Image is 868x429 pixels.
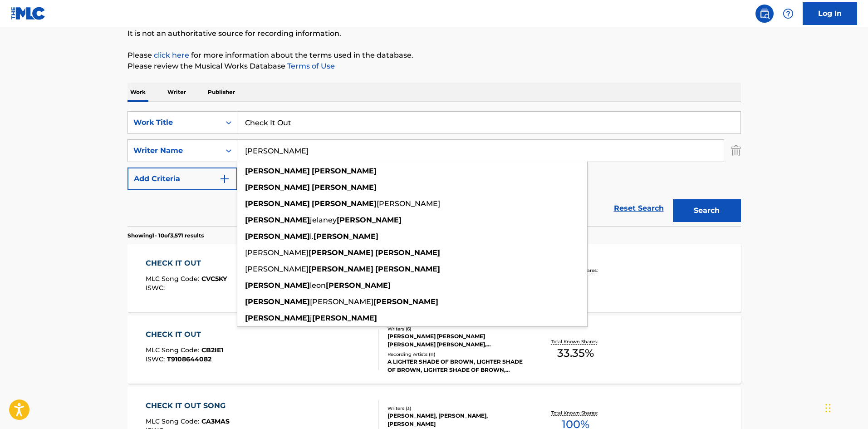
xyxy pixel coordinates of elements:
img: search [759,8,770,19]
img: Delete Criterion [731,139,741,162]
img: help [783,8,794,19]
strong: [PERSON_NAME] [309,248,373,257]
span: [PERSON_NAME] [377,199,440,208]
div: Writer Name [133,145,215,156]
div: A LIGHTER SHADE OF BROWN, LIGHTER SHADE OF BROWN, LIGHTER SHADE OF BROWN, LIGHTER SHADE OF BROWN,... [387,358,525,374]
span: j [310,314,312,322]
strong: [PERSON_NAME] [245,216,310,224]
div: Work Title [133,117,215,128]
strong: [PERSON_NAME] [245,314,310,322]
form: Search Form [128,111,741,227]
strong: [PERSON_NAME] [245,281,310,290]
strong: [PERSON_NAME] [312,199,377,208]
strong: [PERSON_NAME] [245,183,310,192]
a: Public Search [755,5,774,23]
span: MLC Song Code : [146,346,201,354]
a: CHECK IT OUTMLC Song Code:CB2IE1ISWC:T9108644082Writers (6)[PERSON_NAME] [PERSON_NAME] [PERSON_NA... [128,316,741,384]
p: It is not an authoritative source for recording information. [128,28,741,39]
p: Showing 1 - 10 of 3,571 results [128,232,204,240]
a: click here [154,51,189,59]
span: MLC Song Code : [146,417,201,425]
span: [PERSON_NAME] [310,297,373,306]
div: CHECK IT OUT [146,329,223,340]
div: Help [779,5,797,23]
span: CVC5KY [201,275,227,283]
div: [PERSON_NAME], [PERSON_NAME], [PERSON_NAME] [387,412,525,428]
span: 33.35 % [557,345,594,361]
img: 9d2ae6d4665cec9f34b9.svg [219,173,230,184]
a: CHECK IT OUTMLC Song Code:CVC5KYISWC:Writers (2)INCONNU COMPOSITEUR AUTEUR, [PERSON_NAME] [PERSON... [128,244,741,312]
strong: [PERSON_NAME] [373,297,438,306]
div: CHECK IT OUT [146,258,227,269]
strong: [PERSON_NAME] [245,232,310,241]
strong: [PERSON_NAME] [314,232,378,241]
strong: [PERSON_NAME] [326,281,391,290]
div: Recording Artists ( 11 ) [387,351,525,358]
p: Publisher [205,83,238,102]
button: Add Criteria [128,168,237,190]
p: Writer [165,83,189,102]
div: Writers ( 3 ) [387,405,525,412]
strong: [PERSON_NAME] [245,167,310,175]
img: MLC Logo [11,7,46,20]
div: [PERSON_NAME] [PERSON_NAME] [PERSON_NAME] [PERSON_NAME], [PERSON_NAME], [PERSON_NAME], [PERSON_NAME] [387,332,525,349]
a: Log In [803,2,857,25]
span: ISWC : [146,355,167,363]
span: CB2IE1 [201,346,223,354]
a: Reset Search [609,198,668,218]
a: Terms of Use [285,62,335,70]
iframe: Chat Widget [823,385,868,429]
p: Please review the Musical Works Database [128,61,741,72]
strong: [PERSON_NAME] [312,314,377,322]
span: l. [310,232,314,241]
div: Drag [825,394,831,422]
span: T9108644082 [167,355,211,363]
p: Work [128,83,148,102]
strong: [PERSON_NAME] [309,265,373,273]
strong: [PERSON_NAME] [312,167,377,175]
div: CHECK IT OUT SONG [146,400,230,411]
span: jelaney [310,216,337,224]
button: Search [673,199,741,222]
span: CA3MAS [201,417,230,425]
p: Total Known Shares: [551,409,600,416]
p: Total Known Shares: [551,338,600,345]
strong: [PERSON_NAME] [375,248,440,257]
span: MLC Song Code : [146,275,201,283]
strong: [PERSON_NAME] [375,265,440,273]
strong: [PERSON_NAME] [312,183,377,192]
span: ISWC : [146,284,167,292]
span: [PERSON_NAME] [245,248,309,257]
strong: [PERSON_NAME] [245,297,310,306]
strong: [PERSON_NAME] [337,216,402,224]
strong: [PERSON_NAME] [245,199,310,208]
p: Please for more information about the terms used in the database. [128,50,741,61]
span: [PERSON_NAME] [245,265,309,273]
span: leon [310,281,326,290]
div: Writers ( 6 ) [387,325,525,332]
